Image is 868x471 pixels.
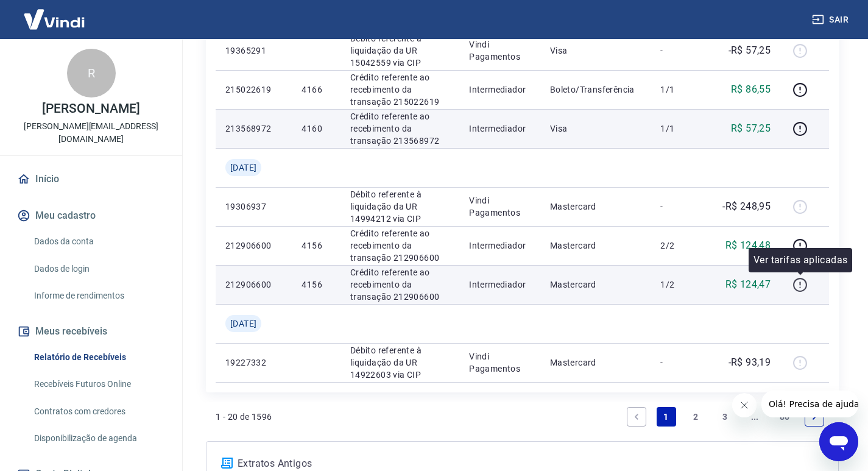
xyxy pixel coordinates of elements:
p: Boleto/Transferência [550,83,641,96]
a: Page 3 [716,407,735,427]
img: Vindi [15,1,94,38]
p: 4156 [302,239,330,252]
iframe: Mensagem da empresa [761,391,858,417]
p: Visa [550,122,641,135]
p: 4166 [302,83,330,96]
p: Vindi Pagamentos [469,350,531,375]
p: - [660,44,696,57]
div: R [67,49,116,97]
p: 19365291 [225,44,282,57]
p: R$ 57,25 [731,121,771,136]
p: -R$ 248,95 [722,199,771,214]
a: Dados de login [29,257,168,282]
a: Previous page [627,407,646,427]
p: 4156 [302,278,330,291]
a: Informe de rendimentos [29,283,168,308]
button: Meus recebíveis [15,318,168,345]
p: Ver tarifas aplicadas [753,253,847,267]
p: Intermediador [469,239,531,252]
p: Vindi Pagamentos [469,194,531,219]
iframe: Fechar mensagem [732,393,757,417]
p: 1/1 [660,122,696,135]
p: Crédito referente ao recebimento da transação 213568972 [350,110,450,147]
a: Dados da conta [29,229,168,254]
a: Recebíveis Futuros Online [29,372,168,397]
p: -R$ 93,19 [729,355,771,370]
p: Débito referente à liquidação da UR 14922603 via CIP [350,344,450,381]
iframe: Botão para abrir a janela de mensagens [819,422,858,461]
p: Débito referente à liquidação da UR 15042559 via CIP [350,32,450,69]
p: 19227332 [225,356,282,369]
p: 215022619 [225,83,282,96]
p: Crédito referente ao recebimento da transação 212906600 [350,266,450,303]
p: 1/1 [660,83,696,96]
p: R$ 124,48 [725,238,771,253]
a: Contratos com credores [29,399,168,424]
p: Mastercard [550,278,641,291]
p: 2/2 [660,239,696,252]
p: Crédito referente ao recebimento da transação 212906600 [350,227,450,264]
p: Mastercard [550,239,641,252]
p: Intermediador [469,83,531,96]
a: Page 1 is your current page [657,407,676,427]
img: ícone [221,458,233,469]
p: R$ 86,55 [731,82,771,97]
p: - [660,356,696,369]
ul: Pagination [622,402,829,431]
p: [PERSON_NAME] [42,102,139,115]
a: Disponibilização de agenda [29,426,168,451]
button: Sair [810,9,853,31]
p: R$ 124,47 [725,277,771,292]
button: Meu cadastro [15,202,168,229]
p: Intermediador [469,278,531,291]
p: 212906600 [225,278,282,291]
p: Vindi Pagamentos [469,38,531,63]
p: 19306937 [225,200,282,213]
p: -R$ 57,25 [729,43,771,58]
p: Intermediador [469,122,531,135]
p: Extratos Antigos [238,456,705,471]
p: Mastercard [550,356,641,369]
p: 212906600 [225,239,282,252]
a: Relatório de Recebíveis [29,345,168,370]
p: Débito referente à liquidação da UR 14994212 via CIP [350,188,450,225]
p: - [660,200,696,213]
a: Page 2 [686,407,705,427]
span: [DATE] [230,317,256,330]
a: Início [15,166,168,193]
p: 1 - 20 de 1596 [216,411,272,423]
p: Visa [550,44,641,57]
p: 4160 [302,122,330,135]
p: [PERSON_NAME][EMAIL_ADDRESS][DOMAIN_NAME] [10,120,172,146]
p: 1/2 [660,278,696,291]
span: [DATE] [230,161,256,174]
span: Olá! Precisa de ajuda? [7,9,102,18]
p: Crédito referente ao recebimento da transação 215022619 [350,71,450,108]
p: 213568972 [225,122,282,135]
p: Mastercard [550,200,641,213]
